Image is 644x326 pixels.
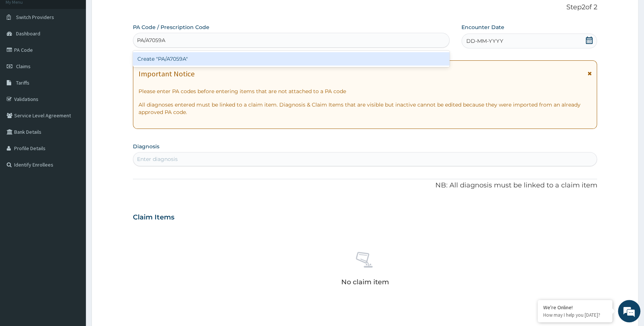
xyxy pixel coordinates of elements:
p: NB: All diagnosis must be linked to a claim item [133,181,597,190]
div: Chat with us now [39,42,125,51]
img: d_794563401_company_1708531726252_794563401 [14,37,30,56]
span: Claims [16,63,31,70]
div: Create "PA/A7059A" [133,52,449,66]
p: All diagnoses entered must be linked to a claim item. Diagnosis & Claim Items that are visible bu... [139,101,592,116]
div: We're Online! [543,304,607,311]
h1: Important Notice [139,70,195,78]
textarea: Type your message and hit 'Enter' [4,203,142,230]
div: Minimize live chat window [122,4,140,22]
p: Please enter PA codes before entering items that are not attached to a PA code [139,88,592,95]
p: Step 2 of 2 [133,3,597,12]
p: How may I help you today? [543,312,607,318]
h3: Claim Items [133,213,174,222]
div: Enter diagnosis [137,155,178,163]
span: Switch Providers [16,14,54,20]
label: PA Code / Prescription Code [133,23,209,31]
span: DD-MM-YYYY [466,37,503,45]
span: We're online! [43,94,103,169]
span: Tariffs [16,79,29,86]
span: Dashboard [16,30,40,37]
label: Diagnosis [133,143,159,150]
p: No claim item [341,278,389,286]
label: Encounter Date [461,23,504,31]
